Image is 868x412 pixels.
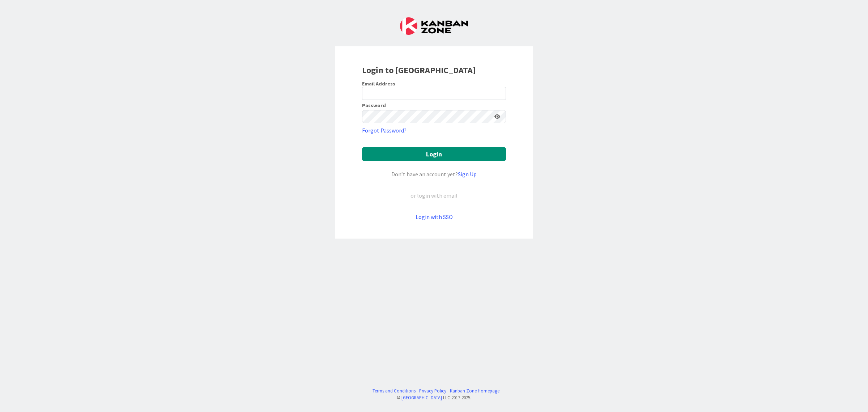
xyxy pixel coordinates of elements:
img: Kanban Zone [400,17,468,35]
a: Terms and Conditions [373,387,416,394]
label: Email Address [362,80,395,87]
a: Login with SSO [416,213,453,220]
a: Kanban Zone Homepage [450,387,499,394]
a: [GEOGRAPHIC_DATA] [401,395,442,400]
label: Password [362,103,386,108]
div: Don’t have an account yet? [362,170,506,178]
a: Sign Up [458,171,477,178]
button: Login [362,147,506,161]
div: © LLC 2017- 2025 . [369,394,499,401]
a: Privacy Policy [419,387,446,394]
div: or login with email [409,191,459,200]
a: Forgot Password? [362,126,407,135]
b: Login to [GEOGRAPHIC_DATA] [362,64,476,76]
